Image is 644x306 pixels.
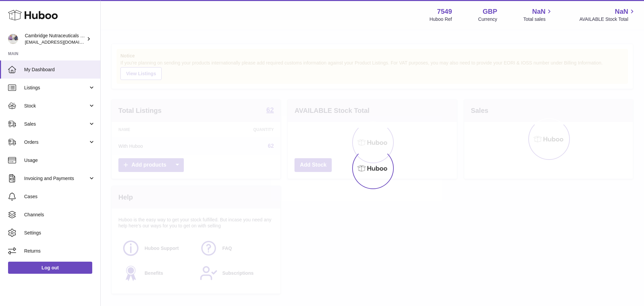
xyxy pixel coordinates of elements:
[25,33,85,45] div: Cambridge Nutraceuticals Ltd
[437,7,452,16] strong: 7549
[24,175,88,182] span: Invoicing and Payments
[478,16,497,23] div: Currency
[24,212,95,218] span: Channels
[24,139,88,145] span: Orders
[483,7,497,16] strong: GBP
[579,7,636,23] a: NaN AVAILABLE Stock Total
[579,16,636,23] span: AVAILABLE Stock Total
[24,248,95,254] span: Returns
[8,262,92,274] a: Log out
[24,85,88,91] span: Listings
[24,193,95,200] span: Cases
[25,39,99,45] span: [EMAIL_ADDRESS][DOMAIN_NAME]
[523,16,553,23] span: Total sales
[523,7,553,23] a: NaN Total sales
[532,7,545,16] span: NaN
[24,67,95,73] span: My Dashboard
[615,7,628,16] span: NaN
[24,103,88,109] span: Stock
[24,157,95,164] span: Usage
[430,16,452,23] div: Huboo Ref
[24,230,95,236] span: Settings
[24,121,88,127] span: Sales
[8,34,18,44] img: qvc@camnutra.com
